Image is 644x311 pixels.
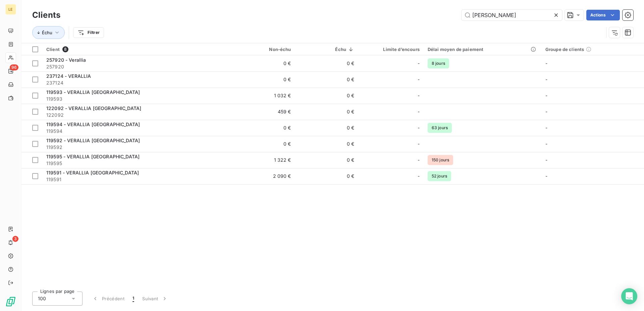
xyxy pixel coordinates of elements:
button: Actions [586,10,620,20]
span: - [418,124,420,131]
td: 0 € [295,55,358,71]
span: - [545,76,547,82]
td: 0 € [295,104,358,120]
span: - [545,157,547,163]
span: 119594 [46,128,228,135]
span: - [418,92,420,99]
span: 122092 [46,112,228,118]
span: - [545,93,547,98]
button: 1 [128,292,138,306]
img: Logo LeanPay [5,296,16,307]
span: - [545,125,547,131]
span: 119593 - VERALLIA [GEOGRAPHIC_DATA] [46,89,140,95]
span: 150 jours [428,155,453,165]
td: 0 € [295,120,358,136]
div: Non-échu [236,47,291,52]
td: 0 € [232,71,295,88]
span: 119594 - VERALLIA [GEOGRAPHIC_DATA] [46,121,140,127]
span: 119591 - VERALLIA [GEOGRAPHIC_DATA] [46,170,139,175]
span: - [418,60,420,67]
td: 1 032 € [232,88,295,104]
span: 96 [10,64,18,70]
button: Filtrer [73,27,104,38]
span: 257920 [46,63,228,70]
td: 459 € [232,104,295,120]
td: 0 € [232,120,295,136]
span: 122092 - VERALLIA [GEOGRAPHIC_DATA] [46,105,141,111]
span: 119595 - VERALLIA [GEOGRAPHIC_DATA] [46,154,140,159]
td: 0 € [295,71,358,88]
span: 8 [62,46,68,52]
span: - [545,173,547,179]
span: 8 jours [428,58,449,68]
span: 119592 [46,144,228,151]
span: - [545,60,547,66]
span: 100 [38,295,46,302]
span: - [418,76,420,83]
span: - [418,157,420,163]
span: - [418,173,420,179]
div: Délai moyen de paiement [428,47,537,52]
div: Échu [299,47,354,52]
span: 237124 - VERALLIA [46,73,91,79]
span: 119595 [46,160,228,167]
span: 63 jours [428,123,452,133]
td: 1 322 € [232,152,295,168]
span: Groupe de clients [545,47,584,52]
div: Open Intercom Messenger [621,288,637,304]
span: 119592 - VERALLIA [GEOGRAPHIC_DATA] [46,138,140,143]
td: 0 € [232,136,295,152]
span: - [418,141,420,147]
input: Rechercher [462,10,562,20]
div: Limite d’encours [362,47,420,52]
span: - [418,108,420,115]
td: 2 090 € [232,168,295,184]
span: 3 [12,236,18,242]
div: LE [5,4,16,15]
span: 119591 [46,176,228,183]
span: Client [46,47,60,52]
h3: Clients [32,9,60,21]
td: 0 € [295,136,358,152]
button: Suivant [138,292,172,306]
span: 237124 [46,80,228,86]
span: Échu [42,30,52,35]
span: 257920 - Verallia [46,57,86,63]
td: 0 € [295,88,358,104]
td: 0 € [232,55,295,71]
span: - [545,109,547,114]
button: Précédent [88,292,128,306]
td: 0 € [295,152,358,168]
span: 119593 [46,96,228,102]
button: Échu [32,26,65,39]
span: 52 jours [428,171,451,181]
span: 1 [132,295,134,302]
td: 0 € [295,168,358,184]
span: - [545,141,547,147]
